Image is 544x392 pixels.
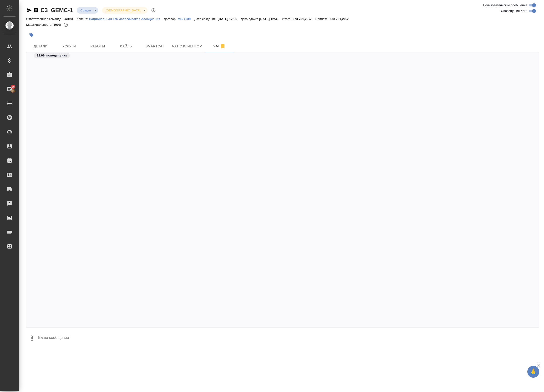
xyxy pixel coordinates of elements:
[115,43,138,49] span: Файлы
[527,366,539,378] button: 🙏
[178,17,194,21] p: МБ-4539
[501,9,527,13] span: Оповещения-логи
[26,30,37,40] button: Добавить тэг
[26,7,32,13] button: Скопировать ссылку для ЯМессенджера
[241,17,259,21] p: Дата сдачи:
[77,7,98,14] div: Создан
[104,8,142,12] button: [DEMOGRAPHIC_DATA]
[41,7,73,13] a: C3_GEMC-1
[330,17,352,21] p: 573 751,20 ₽
[172,43,202,49] span: Чат с клиентом
[178,17,194,21] a: МБ-4539
[259,17,282,21] p: [DATE] 12:41
[529,367,537,377] span: 🙏
[9,84,18,89] span: 16
[26,23,53,26] p: Маржинальность:
[76,17,89,21] p: Клиент:
[1,83,18,95] a: 16
[53,23,63,26] p: 100%
[164,17,178,21] p: Договор:
[86,43,109,49] span: Работы
[194,17,218,21] p: Дата создания:
[37,53,67,58] p: 22.09, понедельник
[220,43,226,49] svg: Отписаться
[293,17,315,21] p: 573 751,20 ₽
[79,8,92,12] button: Создан
[483,3,527,8] span: Пользовательские сообщения
[315,17,330,21] p: К оплате:
[218,17,241,21] p: [DATE] 12:36
[150,7,157,13] button: Доп статусы указывают на важность/срочность заказа
[89,17,164,21] a: Национальная Геммологическая Ассоциация
[143,43,166,49] span: Smartcat
[58,43,81,49] span: Услуги
[208,43,231,49] span: Чат
[102,7,147,14] div: Создан
[282,17,292,21] p: Итого:
[33,7,39,13] button: Скопировать ссылку
[64,17,77,21] p: Сити3
[26,17,64,21] p: Ответственная команда:
[29,43,52,49] span: Детали
[89,17,164,21] p: Национальная Геммологическая Ассоциация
